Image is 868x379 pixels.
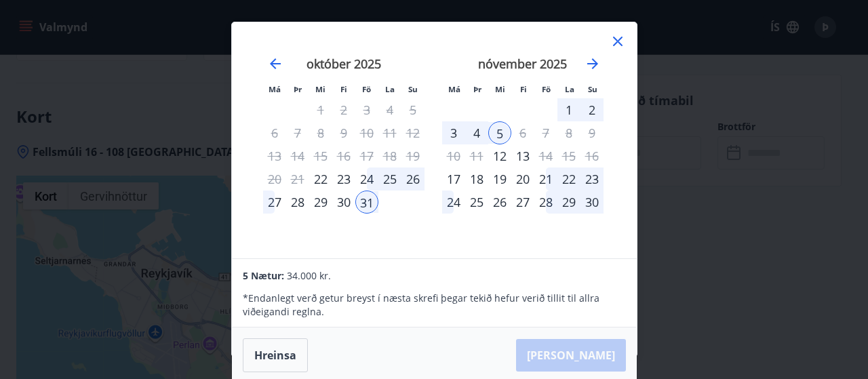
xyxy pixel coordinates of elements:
td: Choose föstudagur, 28. nóvember 2025 as your check-in date. It’s available. [534,191,557,214]
td: Not available. föstudagur, 10. október 2025 [355,121,378,144]
p: * Endanlegt verð getur breyst í næsta skrefi þegar tekið hefur verið tillit til allra viðeigandi ... [243,292,625,319]
td: Not available. fimmtudagur, 2. október 2025 [332,98,355,121]
td: Choose þriðjudagur, 18. nóvember 2025 as your check-in date. It’s available. [465,167,488,191]
div: 13 [511,144,534,167]
div: 24 [442,191,465,214]
td: Not available. laugardagur, 11. október 2025 [378,121,401,144]
td: Not available. föstudagur, 17. október 2025 [355,144,378,167]
td: Not available. miðvikudagur, 15. október 2025 [309,144,332,167]
td: Choose sunnudagur, 26. október 2025 as your check-in date. It’s available. [401,167,425,191]
span: 34.000 kr. [287,269,331,282]
div: Calendar [248,39,620,243]
small: Þr [294,84,302,94]
small: Su [408,84,418,94]
td: Not available. fimmtudagur, 6. nóvember 2025 [511,121,534,144]
td: Choose þriðjudagur, 28. október 2025 as your check-in date. It’s available. [286,191,309,214]
div: Aðeins útritun í boði [534,144,557,167]
td: Selected. sunnudagur, 2. nóvember 2025 [580,98,604,121]
small: Fi [520,84,527,94]
div: Aðeins innritun í boði [309,167,332,191]
div: Aðeins innritun í boði [442,167,465,191]
td: Not available. sunnudagur, 16. nóvember 2025 [580,144,604,167]
div: 27 [511,191,534,214]
td: Choose miðvikudagur, 22. október 2025 as your check-in date. It’s available. [309,167,332,191]
td: Not available. föstudagur, 3. október 2025 [355,98,378,121]
div: 29 [557,191,580,214]
td: Choose sunnudagur, 30. nóvember 2025 as your check-in date. It’s available. [580,191,604,214]
div: Aðeins útritun í boði [488,121,511,144]
td: Not available. sunnudagur, 12. október 2025 [401,121,425,144]
div: 28 [534,191,557,214]
div: 23 [580,167,604,191]
td: Selected. laugardagur, 1. nóvember 2025 [557,98,580,121]
td: Not available. miðvikudagur, 8. október 2025 [309,121,332,144]
small: Fö [362,84,371,94]
div: 26 [488,191,511,214]
div: Move backward to switch to the previous month. [267,56,283,72]
small: La [565,84,574,94]
div: 4 [465,121,488,144]
td: Selected. þriðjudagur, 4. nóvember 2025 [465,121,488,144]
small: Su [588,84,597,94]
strong: nóvember 2025 [478,56,567,72]
td: Choose fimmtudagur, 20. nóvember 2025 as your check-in date. It’s available. [511,167,534,191]
small: Fö [542,84,551,94]
div: Aðeins útritun í boði [309,98,332,121]
small: Mi [315,84,325,94]
div: 2 [580,98,604,121]
div: 18 [465,167,488,191]
td: Choose þriðjudagur, 25. nóvember 2025 as your check-in date. It’s available. [465,191,488,214]
td: Selected. mánudagur, 3. nóvember 2025 [442,121,465,144]
td: Not available. laugardagur, 4. október 2025 [378,98,401,121]
td: Not available. mánudagur, 20. október 2025 [263,167,286,191]
td: Choose miðvikudagur, 1. október 2025 as your check-in date. It’s available. [309,98,332,121]
td: Choose föstudagur, 14. nóvember 2025 as your check-in date. It’s available. [534,144,557,167]
small: La [385,84,395,94]
div: 23 [332,167,355,191]
td: Not available. sunnudagur, 5. október 2025 [401,98,425,121]
div: Aðeins innritun í boði [488,144,511,167]
td: Choose fimmtudagur, 30. október 2025 as your check-in date. It’s available. [332,191,355,214]
div: 22 [557,167,580,191]
div: 3 [442,121,465,144]
td: Not available. föstudagur, 7. nóvember 2025 [534,121,557,144]
td: Choose miðvikudagur, 19. nóvember 2025 as your check-in date. It’s available. [488,167,511,191]
small: Má [269,84,281,94]
div: 29 [309,191,332,214]
td: Not available. mánudagur, 10. nóvember 2025 [442,144,465,167]
div: Move forward to switch to the next month. [585,56,601,72]
td: Not available. sunnudagur, 19. október 2025 [401,144,425,167]
div: 27 [263,191,286,214]
td: Not available. laugardagur, 15. nóvember 2025 [557,144,580,167]
div: 20 [511,167,534,191]
td: Not available. þriðjudagur, 21. október 2025 [286,167,309,191]
td: Choose mánudagur, 24. nóvember 2025 as your check-in date. It’s available. [442,191,465,214]
td: Selected as start date. föstudagur, 31. október 2025 [355,191,378,214]
td: Choose mánudagur, 27. október 2025 as your check-in date. It’s available. [263,191,286,214]
small: Mi [495,84,505,94]
small: Má [448,84,460,94]
td: Choose sunnudagur, 23. nóvember 2025 as your check-in date. It’s available. [580,167,604,191]
div: 26 [401,167,425,191]
td: Choose laugardagur, 22. nóvember 2025 as your check-in date. It’s available. [557,167,580,191]
div: 24 [355,167,378,191]
td: Choose fimmtudagur, 23. október 2025 as your check-in date. It’s available. [332,167,355,191]
small: Þr [473,84,481,94]
td: Not available. sunnudagur, 9. nóvember 2025 [580,121,604,144]
span: 5 Nætur: [243,269,284,282]
td: Not available. þriðjudagur, 14. október 2025 [286,144,309,167]
div: 31 [355,191,378,214]
td: Not available. mánudagur, 13. október 2025 [263,144,286,167]
div: 19 [488,167,511,191]
td: Choose fimmtudagur, 13. nóvember 2025 as your check-in date. It’s available. [511,144,534,167]
div: 30 [580,191,604,214]
td: Selected as end date. miðvikudagur, 5. nóvember 2025 [488,121,511,144]
td: Choose mánudagur, 17. nóvember 2025 as your check-in date. It’s available. [442,167,465,191]
td: Choose fimmtudagur, 27. nóvember 2025 as your check-in date. It’s available. [511,191,534,214]
strong: október 2025 [307,56,381,72]
td: Not available. fimmtudagur, 16. október 2025 [332,144,355,167]
small: Fi [340,84,347,94]
td: Choose föstudagur, 21. nóvember 2025 as your check-in date. It’s available. [534,167,557,191]
td: Not available. þriðjudagur, 7. október 2025 [286,121,309,144]
button: Hreinsa [243,338,308,372]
